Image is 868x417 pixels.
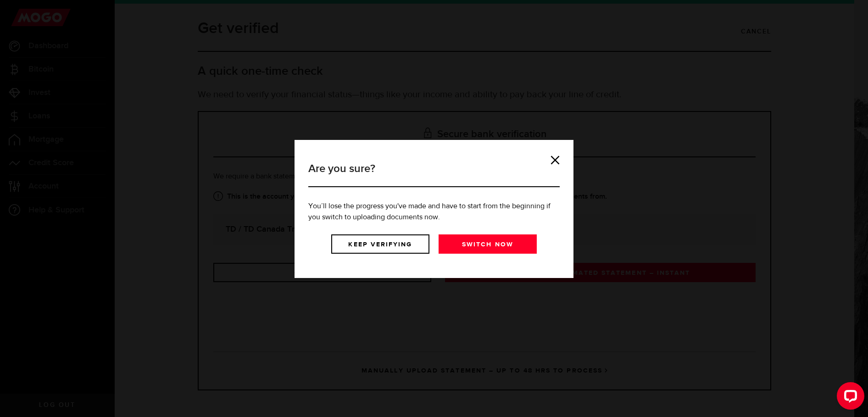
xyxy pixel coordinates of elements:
[439,234,537,254] a: Switch now
[331,234,429,254] a: Keep verifying
[308,201,560,223] p: You’ll lose the progress you've made and have to start from the beginning if you switch to upload...
[308,161,560,187] h3: Are you sure?
[829,378,868,417] iframe: LiveChat chat widget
